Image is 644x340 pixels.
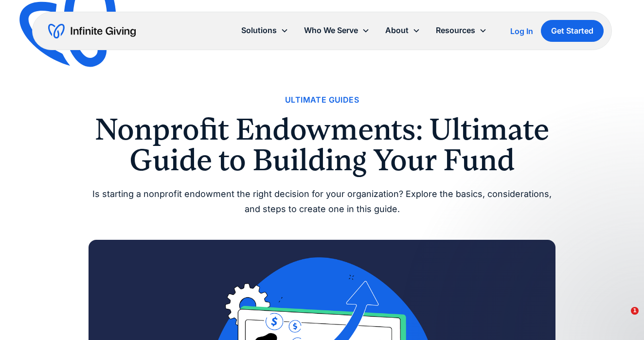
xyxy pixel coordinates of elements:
[89,187,555,216] div: Is starting a nonprofit endowment the right decision for your organization? Explore the basics, c...
[541,20,604,42] a: Get Started
[377,20,428,41] div: About
[285,93,359,107] a: Ultimate Guides
[510,25,533,37] a: Log In
[241,24,277,37] div: Solutions
[510,27,533,35] div: Log In
[304,24,358,37] div: Who We Serve
[296,20,377,41] div: Who We Serve
[428,20,495,41] div: Resources
[48,23,136,39] a: home
[233,20,296,41] div: Solutions
[89,114,555,175] h1: Nonprofit Endowments: Ultimate Guide to Building Your Fund
[436,24,475,37] div: Resources
[611,307,634,330] iframe: Intercom live chat
[385,24,409,37] div: About
[631,307,639,315] span: 1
